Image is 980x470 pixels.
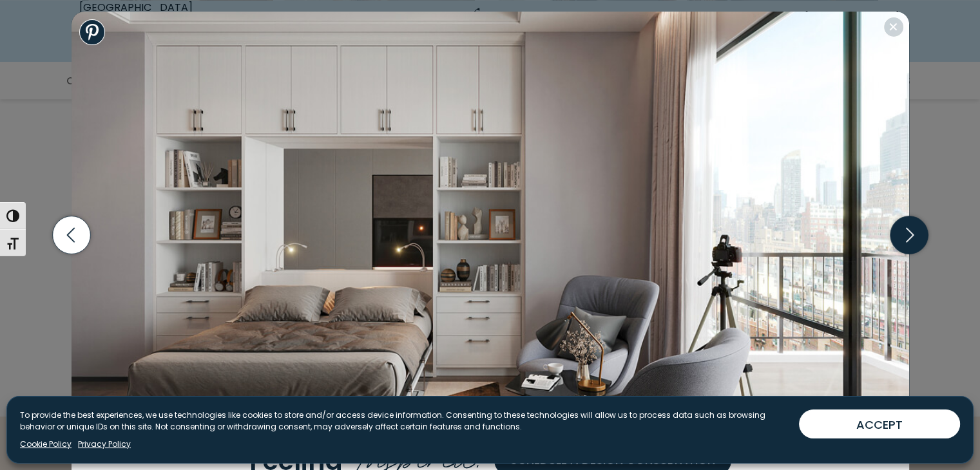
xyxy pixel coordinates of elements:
[72,12,909,430] img: Custom murphy bed with open display shelving
[78,438,131,450] a: Privacy Policy
[799,409,960,438] button: ACCEPT
[20,438,72,450] a: Cookie Policy
[20,409,789,433] p: To provide the best experiences, we use technologies like cookies to store and/or access device i...
[883,17,904,37] button: Close modal
[79,19,105,45] a: Share to Pinterest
